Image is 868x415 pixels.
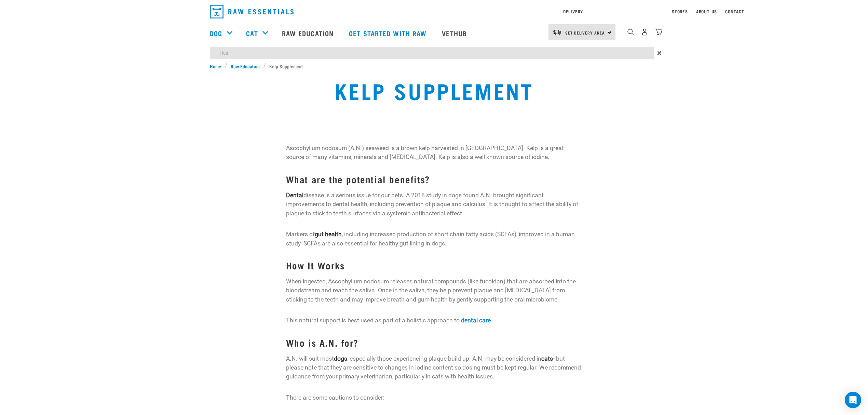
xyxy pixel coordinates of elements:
p: disease is a serious issue for our pets. A 2018 study in dogs found A.N. brought significant impr... [286,191,582,218]
a: Delivery [563,10,583,13]
a: Cat [246,28,258,38]
img: home-icon@2x.png [655,28,662,36]
a: Dog [210,28,222,38]
img: user.png [641,28,648,36]
strong: gut health [315,231,342,238]
a: Raw Education [227,63,263,70]
strong: What are the potential benefits? [286,176,430,182]
strong: cats [541,355,553,362]
h3: How It Works [286,260,582,271]
h1: Kelp Supplement [335,78,533,103]
span: Raw Education [231,63,260,70]
a: Get started with Raw [342,19,435,47]
img: van-moving.png [553,29,562,35]
span: Set Delivery Area [565,31,605,34]
a: Contact [725,10,744,13]
span: Home [210,63,221,70]
p: There are some cautions to consider: [286,393,582,402]
nav: dropdown navigation [204,2,664,21]
p: Ascophyllum nodosum (A.N.) seaweed is a brown kelp harvested in [GEOGRAPHIC_DATA]. Kelp is a grea... [286,144,582,162]
a: Vethub [435,19,475,47]
a: Stores [672,10,688,13]
img: Raw Essentials Logo [210,5,294,18]
strong: Who is A.N. for? [286,340,358,345]
div: Open Intercom Messenger [845,392,861,408]
input: Search... [210,47,654,59]
p: A.N. will suit most , especially those experiencing plaque build up. A.N. may be considered in - ... [286,354,582,381]
strong: Dental [286,192,303,199]
a: dental care [461,317,491,324]
p: When ingested, Ascophyllum nodosum releases natural compounds (like fucoidan) that are absorbed i... [286,277,582,304]
p: This natural support is best used as part of a holistic approach to . [286,316,582,325]
a: About Us [696,10,717,13]
nav: breadcrumbs [210,63,658,70]
img: home-icon-1@2x.png [627,29,634,35]
a: Raw Education [275,19,342,47]
nav: dropdown navigation [75,19,793,47]
p: Markers of , including increased production of short chain fatty acids (SCFAs), improved in a hum... [286,230,582,248]
span: × [657,47,662,59]
strong: dogs [334,355,347,362]
a: Home [210,63,225,70]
